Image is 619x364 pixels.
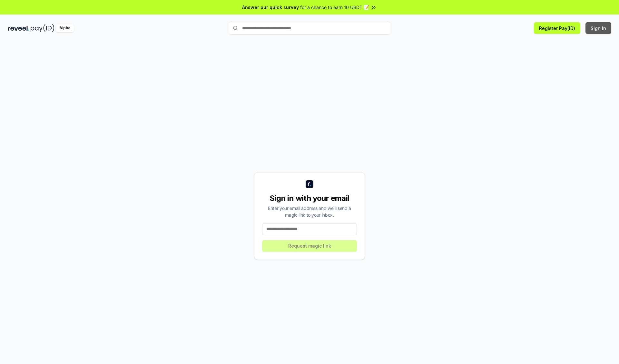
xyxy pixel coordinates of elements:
[242,4,299,11] span: Answer our quick survey
[262,205,357,218] div: Enter your email address and we’ll send a magic link to your inbox.
[56,24,74,32] div: Alpha
[306,180,313,188] img: logo_small
[262,193,357,203] div: Sign in with your email
[300,4,369,11] span: for a chance to earn 10 USDT 📝
[585,22,611,34] button: Sign In
[8,24,29,32] img: reveel_dark
[31,24,54,32] img: pay_id
[534,22,580,34] button: Register Pay(ID)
